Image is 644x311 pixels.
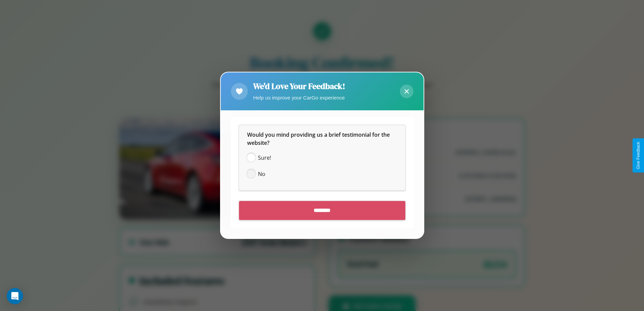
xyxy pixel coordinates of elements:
[258,154,271,162] span: Sure!
[7,288,23,304] div: Open Intercom Messenger
[636,142,641,169] div: Give Feedback
[247,131,391,147] span: Would you mind providing us a brief testimonial for the website?
[258,170,265,178] span: No
[253,81,345,92] h2: We'd Love Your Feedback!
[253,93,345,102] p: Help us improve your CarGo experience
